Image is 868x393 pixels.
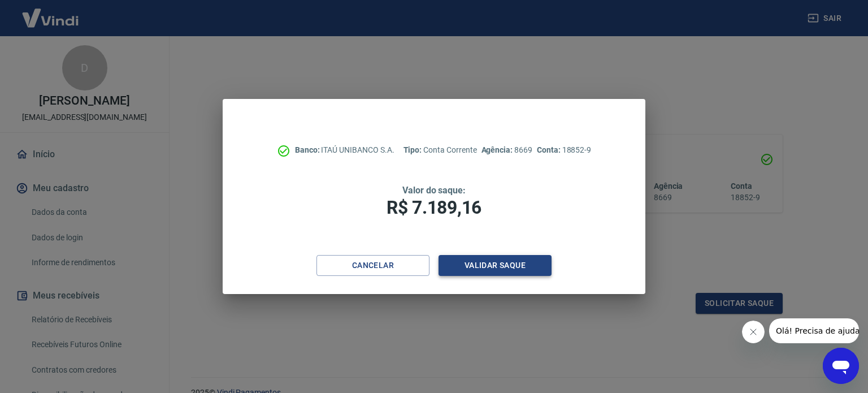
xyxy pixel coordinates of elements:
span: R$ 7.189,16 [387,197,481,218]
span: Banco: [295,145,322,154]
button: Validar saque [439,255,552,276]
p: 8669 [481,144,532,156]
iframe: Botão para abrir a janela de mensagens [823,348,859,384]
span: Valor do saque: [402,185,466,196]
button: Cancelar [316,255,429,276]
p: 18852-9 [537,144,591,156]
p: Conta Corrente [403,144,477,156]
p: ITAÚ UNIBANCO S.A. [295,144,394,156]
span: Olá! Precisa de ajuda? [7,8,95,17]
iframe: Fechar mensagem [742,321,765,343]
iframe: Mensagem da empresa [769,318,859,343]
span: Agência: [481,145,515,154]
span: Conta: [537,145,562,154]
span: Tipo: [403,145,424,154]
